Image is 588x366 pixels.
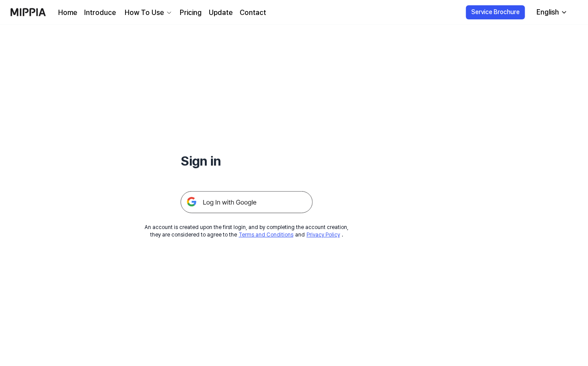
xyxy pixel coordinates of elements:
a: Home [58,7,77,18]
a: Pricing [180,7,202,18]
a: Contact [240,7,266,18]
h1: Sign in [181,152,313,170]
button: How To Use [123,7,173,18]
a: Introduce [84,7,116,18]
div: English [535,7,561,18]
div: An account is created upon the first login, and by completing the account creation, they are cons... [145,224,349,239]
img: 구글 로그인 버튼 [181,191,313,213]
a: Terms and Conditions [239,232,293,238]
div: How To Use [123,7,166,18]
button: Service Brochure [466,5,525,19]
button: English [529,4,573,21]
a: Update [209,7,233,18]
a: Privacy Policy [307,232,340,238]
